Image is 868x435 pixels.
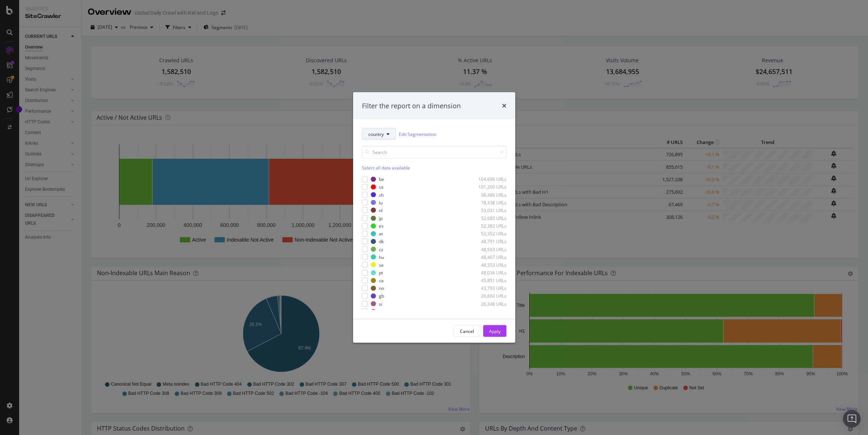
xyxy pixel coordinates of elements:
[470,215,506,221] div: 52,685 URLs
[470,254,506,260] div: 48,407 URLs
[379,223,384,229] div: es
[379,231,383,237] div: at
[362,146,506,159] input: Search
[353,92,515,343] div: modal
[470,238,506,245] div: 48,791 URLs
[379,254,384,260] div: hu
[470,285,506,291] div: 43,793 URLs
[379,301,382,307] div: si
[470,207,506,213] div: 53,031 URLs
[379,277,384,284] div: ca
[470,246,506,252] div: 48,593 URLs
[470,277,506,284] div: 45,851 URLs
[470,223,506,229] div: 52,382 URLs
[470,308,506,315] div: 26,289 URLs
[502,101,506,110] div: times
[362,101,461,110] div: Filter the report on a dimension
[483,325,506,337] button: Apply
[362,128,396,140] button: country
[379,192,384,198] div: ch
[470,262,506,268] div: 48,353 URLs
[843,410,861,428] div: Open Intercom Messenger
[470,301,506,307] div: 26,348 URLs
[470,293,506,299] div: 26,660 URLs
[379,308,382,315] div: fr
[379,215,383,221] div: jp
[379,246,383,252] div: cz
[379,262,384,268] div: se
[379,199,383,206] div: lu
[379,176,384,182] div: be
[470,270,506,276] div: 48,036 URLs
[379,238,384,245] div: dk
[470,176,506,182] div: 104,696 URLs
[470,192,506,198] div: 98,486 URLs
[460,328,474,334] div: Cancel
[379,270,383,276] div: pt
[368,131,384,137] span: country
[470,184,506,190] div: 101,200 URLs
[379,293,384,299] div: gb
[379,285,384,291] div: no
[379,207,383,213] div: nl
[454,325,480,337] button: Cancel
[362,165,506,171] div: Select all data available
[470,199,506,206] div: 78,438 URLs
[489,328,501,334] div: Apply
[399,130,436,138] a: Edit Segmentation
[470,231,506,237] div: 52,352 URLs
[379,184,384,190] div: us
